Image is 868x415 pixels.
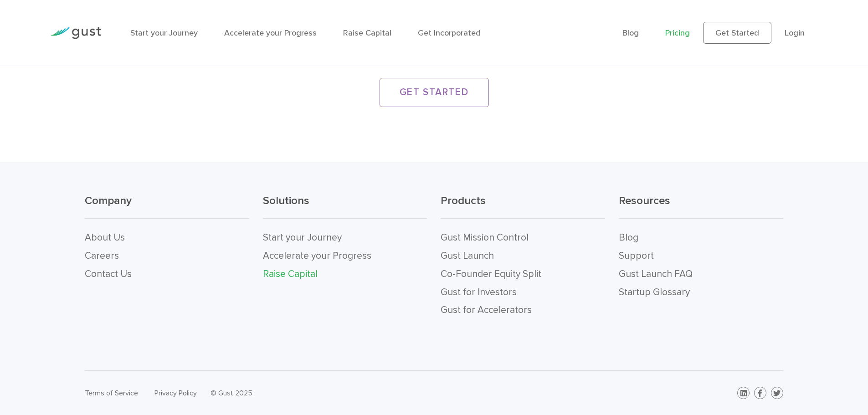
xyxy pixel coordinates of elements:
[211,387,427,400] div: © Gust 2025
[441,287,517,298] a: Gust for Investors
[619,194,783,219] h3: Resources
[619,232,638,243] a: Blog
[619,250,654,261] a: Support
[50,27,101,39] img: Gust Logo
[85,232,125,243] a: About Us
[224,28,317,38] a: Accelerate your Progress
[263,268,318,280] a: Raise Capital
[343,28,391,38] a: Raise Capital
[441,232,529,243] a: Gust Mission Control
[418,28,481,38] a: Get Incorporated
[619,268,693,280] a: Gust Launch FAQ
[263,194,427,219] h3: Solutions
[703,22,771,44] a: Get Started
[85,194,249,219] h3: Company
[263,250,371,261] a: Accelerate your Progress
[85,268,132,280] a: Contact Us
[85,250,119,261] a: Careers
[441,250,494,261] a: Gust Launch
[380,78,489,107] a: GET STARTED
[785,28,805,38] a: Login
[622,28,639,38] a: Blog
[263,232,342,243] a: Start your Journey
[441,268,541,280] a: Co-Founder Equity Split
[154,389,197,397] a: Privacy Policy
[619,287,690,298] a: Startup Glossary
[441,194,605,219] h3: Products
[441,304,532,316] a: Gust for Accelerators
[130,28,198,38] a: Start your Journey
[85,389,138,397] a: Terms of Service
[665,28,690,38] a: Pricing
